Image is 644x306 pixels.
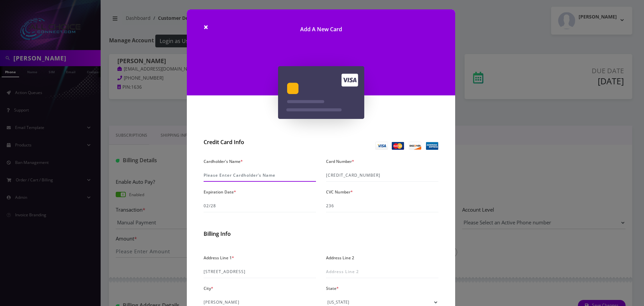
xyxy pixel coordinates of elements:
label: Address Line 2 [326,253,354,263]
label: Card Number [326,157,354,166]
input: MM/YY [204,200,316,212]
h2: Billing Info [204,231,438,237]
label: Address Line 1 [204,253,234,263]
input: Address Line 2 [326,265,438,278]
img: Credit Card Info [375,142,438,150]
label: Expiration Date [204,187,236,197]
label: City [204,283,213,293]
h1: Add A New Card [187,9,455,43]
h2: Credit Card Info [204,139,316,145]
input: Address Line 1 [204,265,316,278]
img: Add A New Card [278,66,364,119]
label: State [326,283,339,293]
button: Close [204,23,208,31]
input: Please Enter Cardholder’s Name [204,169,316,182]
label: CVC Number [326,187,353,197]
span: × [204,21,208,32]
input: CVV [326,200,438,212]
label: Cardholder's Name [204,157,243,166]
input: Please Enter Card New Number [326,169,438,182]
